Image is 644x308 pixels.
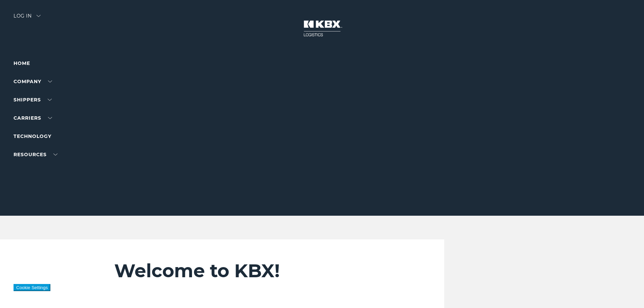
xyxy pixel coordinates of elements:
[14,115,52,121] a: Carriers
[14,60,30,66] a: Home
[14,284,50,291] button: Cookie Settings
[114,260,404,282] h2: Welcome to KBX!
[14,78,52,85] a: Company
[14,14,41,23] div: Log in
[14,151,57,158] a: RESOURCES
[37,15,41,17] img: arrow
[14,133,51,139] a: Technology
[297,14,348,43] img: kbx logo
[14,97,52,103] a: SHIPPERS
